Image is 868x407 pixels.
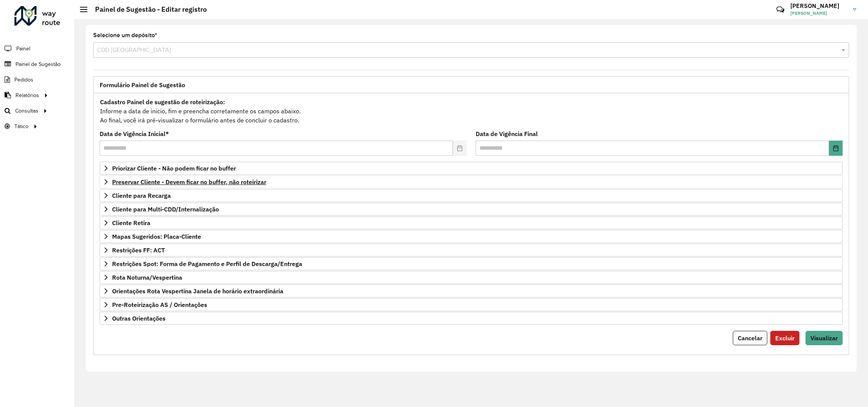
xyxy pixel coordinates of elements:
span: Preservar Cliente - Devem ficar no buffer, não roteirizar [112,179,266,185]
span: Priorizar Cliente - Não podem ficar no buffer [112,165,236,171]
span: Painel [16,45,30,53]
a: Pre-Roteirização AS / Orientações [100,298,843,311]
button: Excluir [770,331,799,345]
span: Restrições FF: ACT [112,247,165,253]
a: Mapas Sugeridos: Placa-Cliente [100,230,843,243]
span: Cancelar [738,334,762,342]
span: Painel de Sugestão [16,60,61,68]
span: Outras Orientações [112,315,165,321]
a: Orientações Rota Vespertina Janela de horário extraordinária [100,285,843,297]
span: Pre-Roteirização AS / Orientações [112,302,207,308]
a: Cliente para Multi-CDD/Internalização [100,203,843,216]
span: Formulário Painel de Sugestão [100,82,185,88]
span: [PERSON_NAME] [790,10,847,17]
a: Cliente para Recarga [100,189,843,202]
span: Orientações Rota Vespertina Janela de horário extraordinária [112,288,283,294]
a: Restrições FF: ACT [100,244,843,257]
label: Data de Vigência Inicial [100,129,169,138]
span: Pedidos [14,76,33,84]
span: Relatórios [16,91,39,99]
strong: Cadastro Painel de sugestão de roteirização: [100,98,225,106]
span: Cliente para Recarga [112,193,171,199]
a: Priorizar Cliente - Não podem ficar no buffer [100,162,843,175]
a: Restrições Spot: Forma de Pagamento e Perfil de Descarga/Entrega [100,257,843,270]
span: Rota Noturna/Vespertina [112,274,182,280]
a: Cliente Retira [100,216,843,229]
a: Contato Rápido [772,2,788,18]
span: Visualizar [810,334,838,342]
h2: Painel de Sugestão - Editar registro [87,5,207,14]
div: Informe a data de inicio, fim e preencha corretamente os campos abaixo. Ao final, você irá pré-vi... [100,97,843,125]
label: Selecione um depósito [93,31,157,40]
span: Consultas [15,107,38,115]
span: Excluir [775,334,795,342]
button: Visualizar [806,331,843,345]
h3: [PERSON_NAME] [790,2,847,9]
span: Restrições Spot: Forma de Pagamento e Perfil de Descarga/Entrega [112,261,302,267]
button: Cancelar [733,331,767,345]
a: Outras Orientações [100,312,843,325]
button: Choose Date [829,141,843,156]
span: Cliente para Multi-CDD/Internalização [112,206,219,212]
span: Mapas Sugeridos: Placa-Cliente [112,233,201,240]
a: Rota Noturna/Vespertina [100,271,843,284]
span: Cliente Retira [112,220,150,226]
label: Data de Vigência Final [476,129,538,138]
span: Tático [14,122,28,130]
a: Preservar Cliente - Devem ficar no buffer, não roteirizar [100,175,843,188]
